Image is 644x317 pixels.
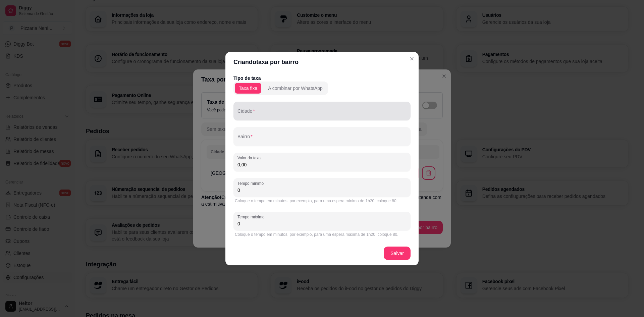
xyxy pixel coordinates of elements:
label: Valor da taxa [237,155,263,161]
div: Taxa fixa [239,85,257,92]
div: Coloque o tempo em minutos, por exemplo, para uma espera máxima de 1h20, coloque 80. [235,232,409,237]
input: Cidade [237,110,407,117]
input: Tempo máximo [237,220,407,227]
div: Coloque o tempo em minutos, por exemplo, para uma espera mínimo de 1h20, coloque 80. [235,198,409,204]
header: Criando taxa por bairro [225,52,419,72]
button: Salvar [384,247,411,260]
label: Tempo máximo [237,214,267,220]
p: Tipo de taxa [233,75,411,82]
input: Bairro [237,136,407,143]
label: Tempo mínimo [237,180,266,186]
input: Tempo mínimo [237,187,407,194]
input: Valor da taxa [237,161,407,168]
button: Close [407,53,417,64]
div: A combinar por WhatsApp [268,85,323,92]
